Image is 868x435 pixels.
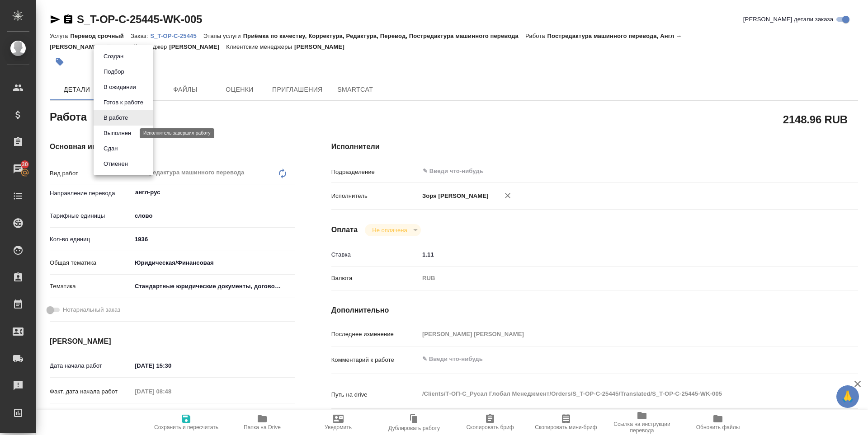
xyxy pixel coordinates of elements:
button: Подбор [101,67,127,77]
button: В работе [101,113,131,123]
button: Выполнен [101,128,134,138]
button: Отменен [101,159,131,169]
button: Готов к работе [101,98,146,108]
button: В ожидании [101,82,139,92]
button: Сдан [101,144,120,154]
button: Создан [101,51,126,61]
